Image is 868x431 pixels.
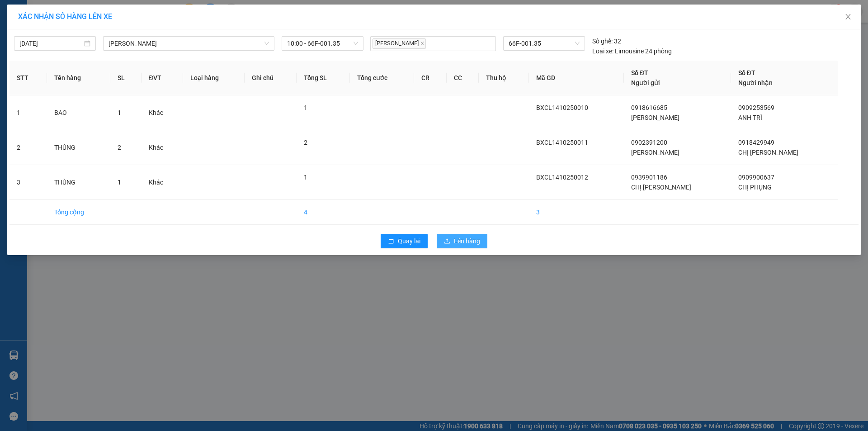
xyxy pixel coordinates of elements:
span: 1 [304,174,307,181]
span: Lên hàng [454,236,480,246]
span: 0939901186 [631,174,667,181]
span: down [264,41,269,46]
td: Tổng cộng [47,200,110,225]
span: 2 [118,144,121,151]
td: Khác [142,130,183,165]
span: [PERSON_NAME] [373,38,426,49]
span: Người nhận [738,79,773,86]
th: STT [9,61,47,95]
td: BAO [47,95,110,130]
td: THÙNG [47,165,110,200]
span: 0909253569 [738,104,774,111]
span: CHỊ [PERSON_NAME] [738,149,798,156]
span: Số ĐT [631,69,648,76]
th: ĐVT [142,61,183,95]
span: 1 [304,104,307,111]
th: Mã GD [529,61,624,95]
th: CC [447,61,479,95]
span: BXCL1410250011 [536,139,588,146]
td: 3 [529,200,624,225]
span: BXCL1410250012 [536,174,588,181]
th: Tổng SL [297,61,350,95]
span: 2 [304,139,307,146]
span: close [420,41,425,46]
span: 0918429949 [738,139,774,146]
span: 0918616685 [631,104,667,111]
td: THÙNG [47,130,110,165]
span: 1 [118,109,121,116]
span: 1 [118,179,121,186]
th: CR [414,61,447,95]
span: Quay lại [398,236,420,246]
td: 3 [9,165,47,200]
span: rollback [388,238,394,245]
li: VP BX [PERSON_NAME] [5,38,62,58]
span: 0909900637 [738,174,774,181]
img: logo.jpg [5,5,36,36]
th: SL [110,61,142,95]
th: Tên hàng [47,61,110,95]
span: CHỊ [PERSON_NAME] [631,184,691,191]
th: Tổng cước [350,61,414,95]
span: [PERSON_NAME] [631,114,679,121]
li: VP [GEOGRAPHIC_DATA] [62,38,120,68]
span: 10:00 - 66F-001.35 [287,37,358,50]
button: uploadLên hàng [437,234,487,248]
li: [PERSON_NAME] [5,5,131,22]
span: 66F-001.35 [509,37,579,50]
span: XÁC NHẬN SỐ HÀNG LÊN XE [18,12,112,21]
input: 14/10/2025 [19,38,82,48]
th: Ghi chú [245,61,297,95]
th: Thu hộ [479,61,528,95]
td: 2 [9,130,47,165]
span: Người gửi [631,79,660,86]
td: Khác [142,165,183,200]
span: ANH TRÌ [738,114,762,121]
span: upload [444,238,450,245]
td: Khác [142,95,183,130]
span: close [844,13,852,20]
th: Loại hàng [183,61,245,95]
span: environment [5,60,11,66]
span: Số ghế: [592,36,613,46]
span: Loại xe: [592,46,613,56]
span: BXCL1410250010 [536,104,588,111]
span: 0902391200 [631,139,667,146]
span: [PERSON_NAME] [631,149,679,156]
span: Số ĐT [738,69,755,76]
div: 32 [592,36,621,46]
button: rollbackQuay lại [381,234,428,248]
div: Limousine 24 phòng [592,46,672,56]
td: 1 [9,95,47,130]
span: CHỊ PHỤNG [738,184,772,191]
td: 4 [297,200,350,225]
span: Cao Lãnh - Hồ Chí Minh [108,37,269,50]
button: Close [835,5,861,30]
